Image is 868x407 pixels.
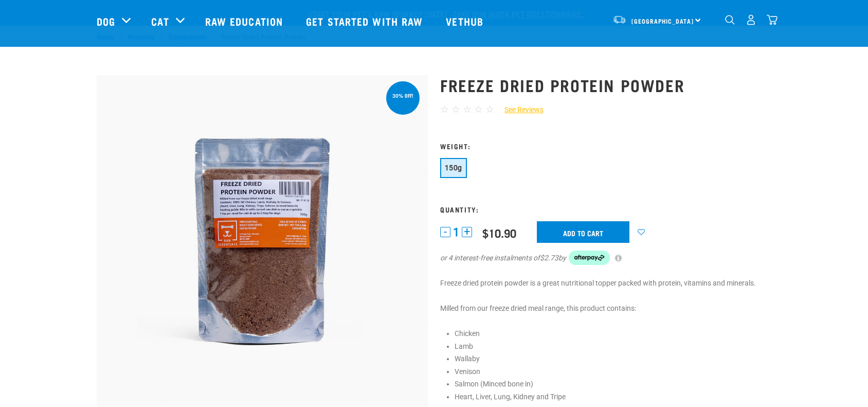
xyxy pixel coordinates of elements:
[485,103,494,115] span: ☆
[462,227,472,237] button: +
[440,205,771,213] h3: Quantity:
[455,328,771,339] li: Chicken
[440,278,771,289] p: Freeze dried protein powder is a great nutritional topper packed with protein, vitamins and miner...
[440,142,771,150] h3: Weight:
[451,103,460,115] span: ☆
[463,103,472,115] span: ☆
[97,13,115,29] a: Dog
[494,104,544,115] a: See Reviews
[474,103,483,115] span: ☆
[767,14,777,25] img: home-icon@2x.png
[612,15,626,24] img: van-moving.png
[540,253,558,263] span: $2.73
[440,76,771,94] h1: Freeze Dried Protein Powder
[445,164,462,172] span: 150g
[440,303,771,314] p: Milled from our freeze dried meal range, this product contains:
[195,1,296,42] a: Raw Education
[746,14,756,25] img: user.png
[455,366,771,377] li: Venison
[537,221,629,243] input: Add to cart
[440,103,449,115] span: ☆
[440,251,771,265] div: or 4 interest-free instalments of by
[440,227,450,237] button: -
[455,341,771,352] li: Lamb
[436,1,496,42] a: Vethub
[440,158,467,178] button: 150g
[455,379,771,390] li: Salmon (Minced bone in)
[97,75,428,406] img: FD Protein Powder
[631,19,694,23] span: [GEOGRAPHIC_DATA]
[482,226,516,239] div: $10.90
[455,392,771,402] li: Heart, Liver, Lung, Kidney and Tripe
[725,15,735,25] img: home-icon-1@2x.png
[569,251,610,265] img: Afterpay
[453,227,459,238] span: 1
[296,1,436,42] a: Get started with Raw
[151,13,169,29] a: Cat
[455,353,771,364] li: Wallaby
